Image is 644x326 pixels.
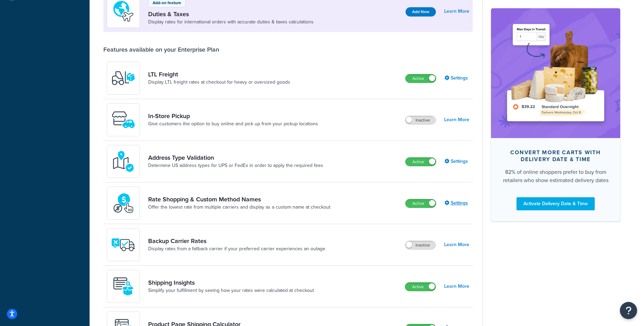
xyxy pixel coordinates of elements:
[406,158,436,166] label: Active
[405,116,436,124] label: Inactive
[406,199,436,208] label: Active
[148,19,314,25] a: Display rates for international orders with accurate duties & taxes calculations
[444,282,469,291] a: Learn More
[148,79,290,86] a: Display LTL freight rates at checkout for heavy or oversized goods
[444,7,469,16] a: Learn More
[502,149,609,162] div: Convert more carts with delivery date & time
[148,154,323,161] a: Address Type Validation
[406,7,436,17] button: Add Now
[405,283,436,291] label: Active
[444,73,469,83] a: Settings
[148,279,314,286] a: Shipping Insights
[111,108,135,132] img: wfgcfpwTIucLEAAAAASUVORK5CYII=
[517,197,595,210] a: Activate Delivery Date & Time
[111,191,135,215] img: icon-duo-feat-rate-shopping-ecdd8bed.png
[444,115,469,125] a: Learn More
[111,149,135,173] img: kIG8fy0lQAAAABJRU5ErkJggg==
[148,204,330,211] a: Offer the lowest rate from multiple carriers and display as a custom name at checkout
[111,66,135,90] img: y79ZsPf0fXUFUhFXDzUgf+ktZg5F2+ohG75+v3d2s1D9TjoU8PiyCIluIjV41seZevKCRuEjTPPOKHJsQcmKCXGdfprl3L4q7...
[148,162,323,169] a: Determine US address types for UPS or FedEx in order to apply the required fees
[148,120,318,127] a: Give customers the option to buy online and pick up from your pickup locations
[444,198,469,208] a: Settings
[148,287,314,294] a: Simplify your fulfillment by seeing how your rates were calculated at checkout
[148,196,330,203] a: Rate Shopping & Custom Method Names
[111,233,135,257] img: icon-duo-feat-backup-carrier-4420b188.png
[501,19,610,127] img: feature-image-ddt-36eae7f7280da8017bfb280eaccd9c446f90b1fe08728e4019434db127062ab4.png
[148,245,325,252] a: Display rates from a fallback carrier if your preferred carrier experiences an outage
[148,10,314,18] a: Duties & Taxes
[148,237,325,245] a: Backup Carrier Rates
[148,112,318,120] a: In-Store Pickup
[502,168,609,184] div: 82% of online shoppers prefer to buy from retailers who show estimated delivery dates
[111,274,135,298] img: Acw9rhKYsOEjAAAAAElFTkSuQmCC
[405,241,436,249] label: Inactive
[103,46,219,53] div: Features available on your Enterprise Plan
[444,240,469,250] a: Learn More
[406,74,436,83] label: Active
[620,302,637,319] button: Open Resource Center
[444,157,469,166] a: Settings
[148,71,290,78] a: LTL Freight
